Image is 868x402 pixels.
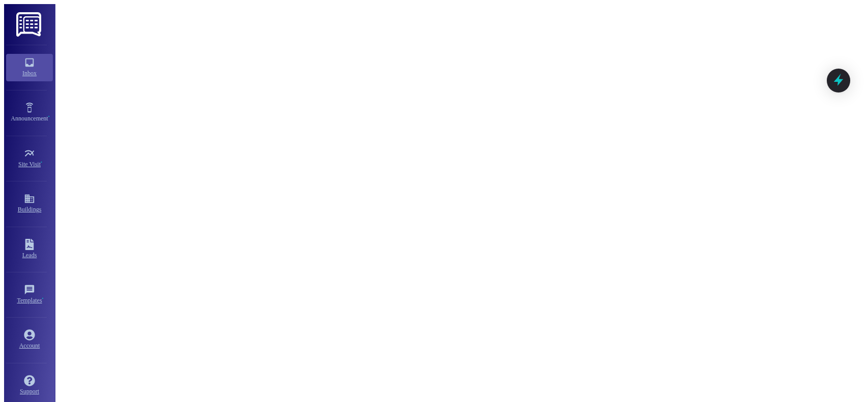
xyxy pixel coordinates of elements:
[6,190,53,218] a: Buildings
[6,281,53,308] a: Templates •
[2,341,57,351] div: Account
[16,12,43,37] img: ResiDesk Logo
[2,159,57,169] div: Site Visit
[41,159,42,166] span: •
[2,295,57,305] div: Templates
[6,372,53,399] a: Support
[6,145,53,172] a: Site Visit •
[6,54,53,81] a: Inbox
[2,113,57,123] div: Announcement
[48,113,50,120] span: •
[2,204,57,214] div: Buildings
[2,386,57,396] div: Support
[2,250,57,260] div: Leads
[6,236,53,263] a: Leads
[2,68,57,78] div: Inbox
[42,295,44,302] span: •
[6,326,53,354] a: Account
